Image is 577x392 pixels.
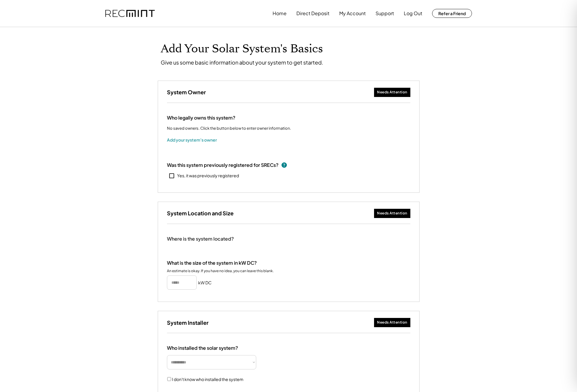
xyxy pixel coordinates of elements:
button: My Account [339,7,366,19]
div: Needs Attention [377,211,407,216]
div: Give us some basic information about your system to get started. [161,59,323,66]
h3: System Owner [167,89,206,95]
div: Was this system previously registered for SRECs? [167,162,279,168]
div: What is the size of the system in kW DC? [167,260,257,266]
h3: System Installer [167,319,209,326]
div: Needs Attention [377,320,407,325]
img: recmint-logotype%403x.png [105,10,155,17]
h5: kW DC [198,280,212,286]
button: Direct Deposit [296,7,329,19]
h3: System Location and Size [167,210,234,217]
div: Needs Attention [377,90,407,95]
label: I don't know who installed the system [172,377,243,382]
div: Yes, it was previously registered [177,173,239,179]
button: Home [273,7,287,19]
h1: Add Your Solar System's Basics [161,42,417,56]
div: Who legally owns this system? [167,115,235,121]
div: No saved owners. Click the button below to enter owner information. [167,126,291,131]
button: Refer a Friend [432,9,472,18]
div: Where is the system located? [167,236,234,242]
button: Support [376,7,394,19]
div: Who installed the solar system? [167,345,238,351]
button: Add your system's owner [167,135,217,144]
div: An estimate is okay. If you have no idea, you can leave this blank. [167,269,274,273]
button: Log Out [404,7,422,19]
